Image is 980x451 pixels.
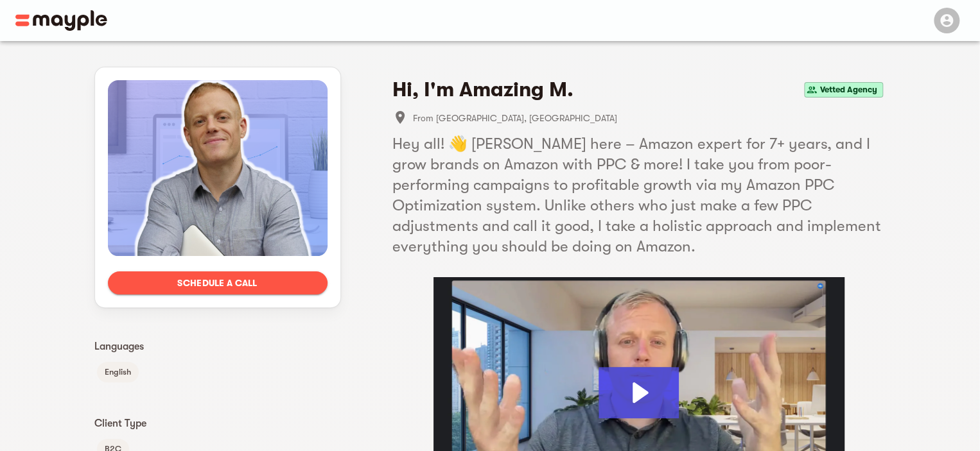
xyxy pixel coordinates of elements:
[94,416,341,431] p: Client Type
[815,82,882,98] span: Vetted Agency
[94,339,341,354] p: Languages
[392,133,886,257] h5: Hey all! 👋 [PERSON_NAME] here – Amazon expert for 7+ years, and I grow brands on Amazon with PPC ...
[108,271,328,294] button: Schedule a call
[926,14,965,24] span: Menu
[118,275,317,291] span: Schedule a call
[392,77,573,103] h4: Hi, I'm Amazing M.
[599,367,679,418] button: Play Video: Riley Bennett Amazing Marketing
[97,364,139,380] span: English
[413,110,886,126] span: From [GEOGRAPHIC_DATA], [GEOGRAPHIC_DATA]
[15,10,107,31] img: Main logo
